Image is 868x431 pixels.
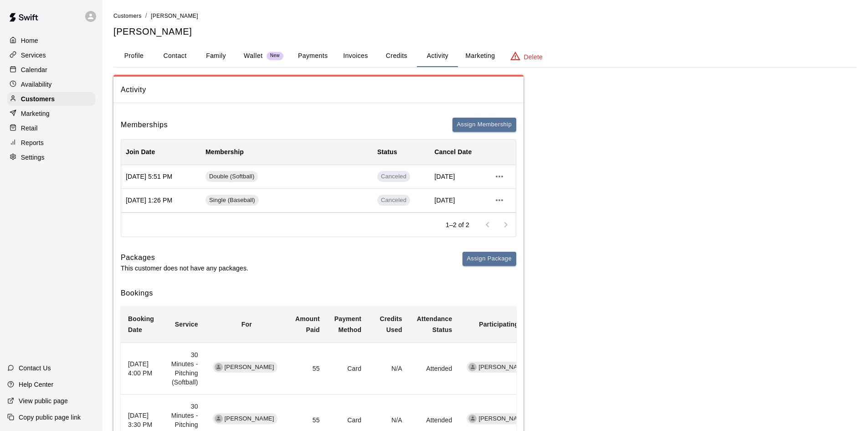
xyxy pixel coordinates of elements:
span: [PERSON_NAME] [475,363,532,372]
span: Single (Baseball) [205,196,259,205]
span: [PERSON_NAME] [475,415,532,423]
div: Bryce Dahnert [468,415,477,423]
span: [PERSON_NAME] [221,363,278,372]
td: 30 Minutes - Pitching (Softball) [161,343,205,395]
div: Status [373,139,430,165]
p: Retail [21,124,38,133]
a: Settings [7,151,95,164]
p: Wallet [244,51,263,61]
p: Availability [21,80,52,89]
button: more actions [492,169,507,184]
button: more actions [492,192,507,208]
button: Activity [417,45,458,67]
a: Availability [7,78,95,91]
div: Membership [205,139,244,165]
button: Contact [154,45,195,67]
b: Service [175,321,198,328]
a: Customers [113,12,142,19]
button: Family [195,45,236,67]
b: Booking Date [128,315,154,333]
div: [DATE] 5:51 PM [121,165,201,189]
p: Copy public page link [19,413,81,422]
div: Status [377,139,397,165]
h6: Memberships [121,119,168,131]
button: Invoices [335,45,376,67]
a: Double (Softball) [205,171,261,182]
div: Cancel Date [430,139,488,165]
p: Contact Us [19,363,51,373]
button: Assign Package [462,252,516,266]
span: Canceled [377,171,410,182]
div: Join Date [121,139,201,165]
div: Caroline Bouvier [215,415,223,423]
button: Credits [376,45,417,67]
li: / [145,11,147,21]
b: Amount Paid [295,315,320,333]
p: Marketing [21,109,50,118]
span: Customers [113,13,142,19]
a: Retail [7,121,95,135]
div: Membership [201,139,373,165]
span: Canceled [377,196,410,205]
p: Settings [21,153,45,162]
b: Payment Method [334,315,361,333]
p: 1–2 of 2 [446,220,469,229]
span: [PERSON_NAME] [151,13,198,19]
p: Calendar [21,65,47,74]
div: basic tabs example [113,45,857,67]
a: Services [7,48,95,62]
td: 55 [288,343,327,395]
div: Bryce Dahnert [468,363,477,371]
b: Credits Used [380,315,402,333]
h6: Bookings [121,287,516,299]
span: [PERSON_NAME] [221,415,278,423]
p: Help Center [19,380,53,389]
a: Calendar [7,63,95,77]
div: Cancel Date [435,139,472,165]
p: Reports [21,138,44,147]
button: Profile [113,45,154,67]
button: Payments [291,45,335,67]
div: [DATE] 1:26 PM [121,189,201,213]
p: Home [21,36,38,45]
td: Card [327,343,369,395]
p: This customer does not have any packages. [121,264,248,273]
span: [DATE] [435,196,455,205]
span: New [267,53,283,59]
div: [PERSON_NAME] [467,362,532,373]
b: For [241,321,252,328]
a: Home [7,34,95,47]
a: Customers [7,92,95,106]
p: View public page [19,396,68,405]
a: Marketing [7,107,95,120]
nav: breadcrumb [113,11,857,21]
th: [DATE] 4:00 PM [121,343,161,395]
div: Join Date [126,139,155,165]
span: Canceled [377,195,410,206]
h5: [PERSON_NAME] [113,26,857,38]
h6: Packages [121,252,248,264]
td: Attended [410,343,460,395]
span: Canceled [377,172,410,181]
button: Marketing [458,45,502,67]
b: Attendance Status [417,315,452,333]
button: Assign Membership [452,118,516,132]
td: N/A [369,343,410,395]
div: Caroline Bouvier [215,363,223,371]
span: Double (Softball) [205,172,258,181]
span: [DATE] [435,172,455,181]
span: Activity [121,84,516,96]
a: Single (Baseball) [205,195,262,206]
b: Participating Staff [479,321,535,328]
div: [PERSON_NAME] [467,413,532,424]
p: Customers [21,94,55,104]
p: Services [21,51,46,60]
